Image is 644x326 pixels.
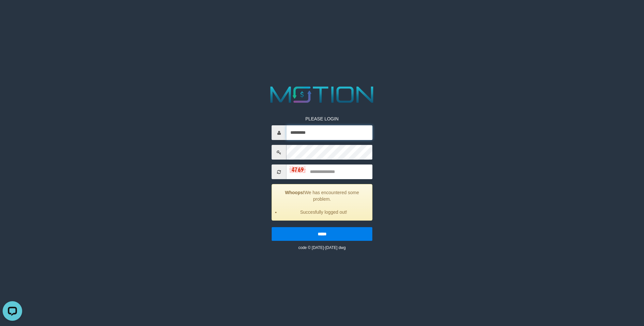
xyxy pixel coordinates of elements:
img: MOTION_logo.png [266,84,378,106]
img: captcha [290,166,306,173]
strong: Whoops! [285,190,305,195]
p: PLEASE LOGIN [272,116,373,122]
button: Open LiveChat chat widget [3,3,22,22]
div: We has encountered some problem. [272,184,373,221]
small: code © [DATE]-[DATE] dwg [298,245,345,250]
li: Succesfully logged out! [280,209,367,215]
